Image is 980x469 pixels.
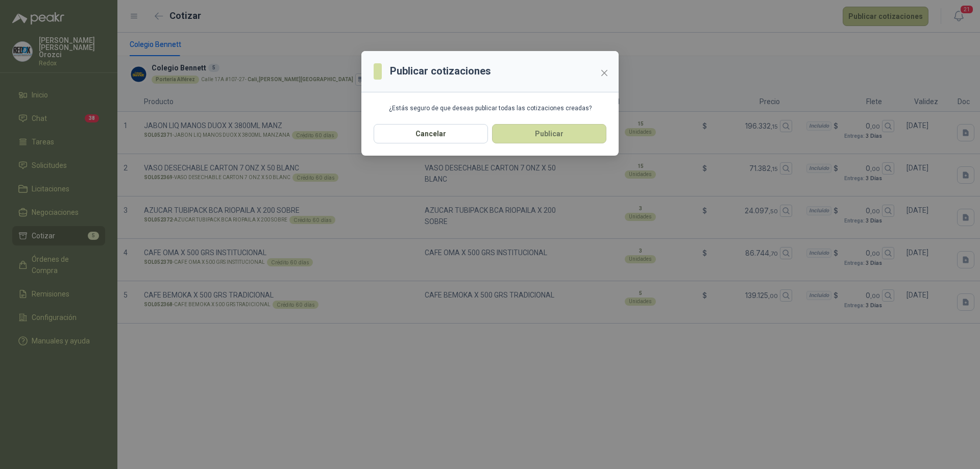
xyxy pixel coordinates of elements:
[600,69,608,77] span: close
[374,124,488,143] button: Cancelar
[492,124,606,143] button: Publicar
[374,105,606,112] p: ¿Estás seguro de que deseas publicar todas las cotizaciones creadas?
[390,63,491,79] h3: Publicar cotizaciones
[596,65,612,81] button: Close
